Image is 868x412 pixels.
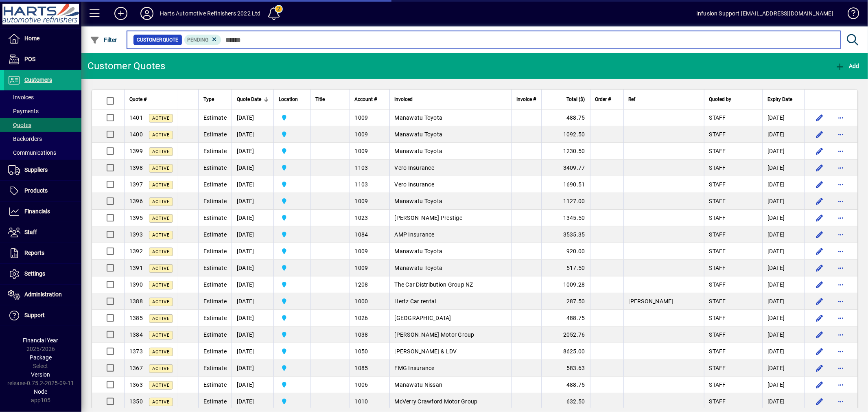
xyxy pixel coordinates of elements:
[129,114,143,121] span: 1401
[541,143,590,160] td: 1230.50
[355,215,368,221] span: 1023
[279,364,305,373] span: Harts Auto Refinishers 2022 Ltd
[395,348,457,355] span: [PERSON_NAME] & LDV
[355,248,368,254] span: 1009
[541,176,590,193] td: 1690.51
[834,311,847,324] button: More options
[23,337,59,344] span: Financial Year
[152,266,170,271] span: Active
[137,36,179,44] span: Customer Quote
[395,95,413,104] span: Invoiced
[203,181,227,188] span: Estimate
[395,381,443,388] span: Manawatu Nissan
[541,360,590,377] td: 583.63
[8,136,42,142] span: Backorders
[762,193,805,210] td: [DATE]
[762,243,805,260] td: [DATE]
[541,327,590,343] td: 2052.76
[4,264,81,284] a: Settings
[24,77,52,83] span: Customers
[395,95,507,104] div: Invoiced
[129,181,143,188] span: 1397
[232,393,273,410] td: [DATE]
[129,348,143,355] span: 1373
[232,310,273,327] td: [DATE]
[813,345,826,358] button: Edit
[834,195,847,208] button: More options
[279,297,305,306] span: Harts Auto Refinishers 2022 Ltd
[813,178,826,191] button: Edit
[129,148,143,154] span: 1399
[315,95,345,104] div: Title
[129,398,143,405] span: 1350
[315,95,325,104] span: Title
[762,126,805,143] td: [DATE]
[541,260,590,276] td: 517.50
[813,128,826,141] button: Edit
[696,7,833,20] div: Infusion Support [EMAIL_ADDRESS][DOMAIN_NAME]
[762,260,805,276] td: [DATE]
[709,231,726,238] span: STAFF
[709,298,726,305] span: STAFF
[355,265,368,271] span: 1009
[709,198,726,204] span: STAFF
[834,295,847,308] button: More options
[152,116,170,121] span: Active
[355,331,368,338] span: 1038
[709,381,726,388] span: STAFF
[595,95,619,104] div: Order #
[834,111,847,124] button: More options
[232,243,273,260] td: [DATE]
[129,281,143,288] span: 1390
[541,160,590,176] td: 3409.77
[129,315,143,321] span: 1385
[762,143,805,160] td: [DATE]
[395,231,435,238] span: AMP Insurance
[834,378,847,391] button: More options
[395,281,473,288] span: The Car Distribution Group NZ
[203,331,227,338] span: Estimate
[813,378,826,391] button: Edit
[279,180,305,189] span: Harts Auto Refinishers 2022 Ltd
[129,331,143,338] span: 1384
[813,311,826,324] button: Edit
[709,281,726,288] span: STAFF
[8,108,39,114] span: Payments
[813,278,826,291] button: Edit
[24,291,62,298] span: Administration
[279,263,305,272] span: Harts Auto Refinishers 2022 Ltd
[4,243,81,263] a: Reports
[834,245,847,258] button: More options
[129,95,146,104] span: Quote #
[395,265,443,271] span: Manawatu Toyota
[4,181,81,201] a: Products
[4,49,81,70] a: POS
[355,95,377,104] span: Account #
[8,149,56,156] span: Communications
[129,131,143,138] span: 1400
[762,327,805,343] td: [DATE]
[813,145,826,158] button: Edit
[762,293,805,310] td: [DATE]
[834,345,847,358] button: More options
[709,148,726,154] span: STAFF
[4,132,81,146] a: Backorders
[24,250,44,256] span: Reports
[129,365,143,371] span: 1367
[762,393,805,410] td: [DATE]
[709,348,726,355] span: STAFF
[595,95,611,104] span: Order #
[709,114,726,121] span: STAFF
[129,231,143,238] span: 1393
[87,59,166,72] div: Customer Quotes
[813,362,826,375] button: Edit
[4,90,81,104] a: Invoices
[279,163,305,172] span: Harts Auto Refinishers 2022 Ltd
[152,149,170,154] span: Active
[355,131,368,138] span: 1009
[203,381,227,388] span: Estimate
[709,265,726,271] span: STAFF
[152,283,170,288] span: Active
[152,216,170,221] span: Active
[541,210,590,226] td: 1345.50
